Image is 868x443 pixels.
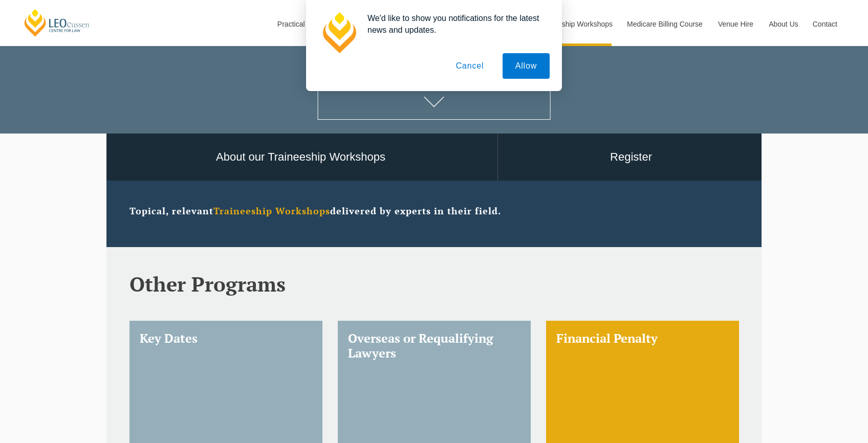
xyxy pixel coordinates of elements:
img: notification icon [318,12,359,53]
h3: Financial Penalty [556,331,729,346]
strong: Traineeship Workshops [213,205,330,217]
a: About our Traineeship Workshops [104,134,497,181]
div: We'd like to show you notifications for the latest news and updates. [359,12,550,36]
p: Topical, relevant delivered by experts in their field. [129,206,739,216]
h2: Other Programs [129,273,739,295]
h3: Key Dates [140,331,312,346]
button: Allow [503,53,550,79]
h3: Overseas or Requalifying Lawyers [348,331,520,361]
button: Cancel [443,53,497,79]
a: Register [498,134,764,181]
